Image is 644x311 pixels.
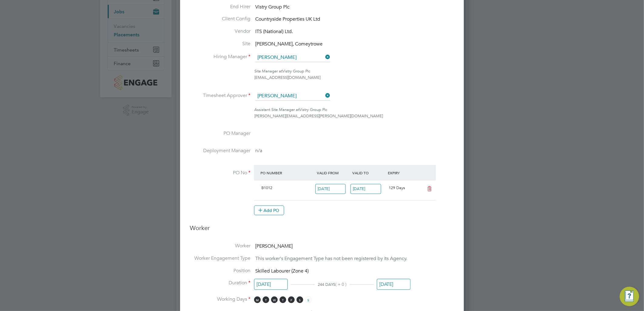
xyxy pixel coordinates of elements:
[315,184,346,194] input: Select one
[255,4,290,10] span: Vistry Group Plc
[254,296,261,303] span: M
[254,69,282,74] span: Site Manager at
[271,296,278,303] span: W
[377,279,411,290] input: Select one
[190,280,250,286] label: Duration
[255,92,330,101] input: Search for...
[190,130,250,137] label: PO Manager
[190,16,250,22] label: Client Config
[389,185,405,190] span: 129 Days
[305,296,312,303] span: S
[297,296,303,303] span: S
[190,296,250,303] label: Working Days
[255,243,293,249] span: [PERSON_NAME]
[190,54,250,60] label: Hiring Manager
[254,113,383,119] span: [PERSON_NAME][EMAIL_ADDRESS][PERSON_NAME][DOMAIN_NAME]
[263,296,269,303] span: T
[620,287,639,306] button: Engage Resource Center
[255,268,309,274] span: Skilled Labourer (Zone 4)
[386,167,422,178] div: Expiry
[255,256,408,262] span: This worker's Engagement Type has not been registered by its Agency.
[254,279,288,290] input: Select one
[254,75,454,81] div: [EMAIL_ADDRESS][DOMAIN_NAME]
[190,92,250,99] label: Timesheet Approver
[259,167,316,178] div: PO Number
[190,243,250,249] label: Worker
[190,148,250,154] label: Deployment Manager
[255,28,293,35] span: ITS (National) Ltd.
[190,41,250,47] label: Site
[282,69,310,74] span: Vistry Group Plc
[190,255,250,262] label: Worker Engagement Type
[316,167,351,178] div: Valid From
[190,170,250,176] label: PO No
[280,296,286,303] span: T
[351,184,381,194] input: Select one
[288,296,295,303] span: F
[299,107,327,112] span: Vistry Group Plc
[254,107,299,112] span: Assistant Site Manager at
[255,16,320,22] span: Countryside Properties UK Ltd
[190,4,250,10] label: End Hirer
[190,224,454,237] h3: Worker
[261,185,272,190] span: B1012
[255,53,330,62] input: Search for...
[255,41,323,47] span: [PERSON_NAME], Comeytrowe
[335,282,347,287] span: ( + 0 )
[254,206,284,215] button: Add PO
[190,28,250,35] label: Vendor
[351,167,386,178] div: Valid To
[190,268,250,274] label: Position
[318,282,335,287] span: 244 DAYS
[255,148,262,154] span: n/a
